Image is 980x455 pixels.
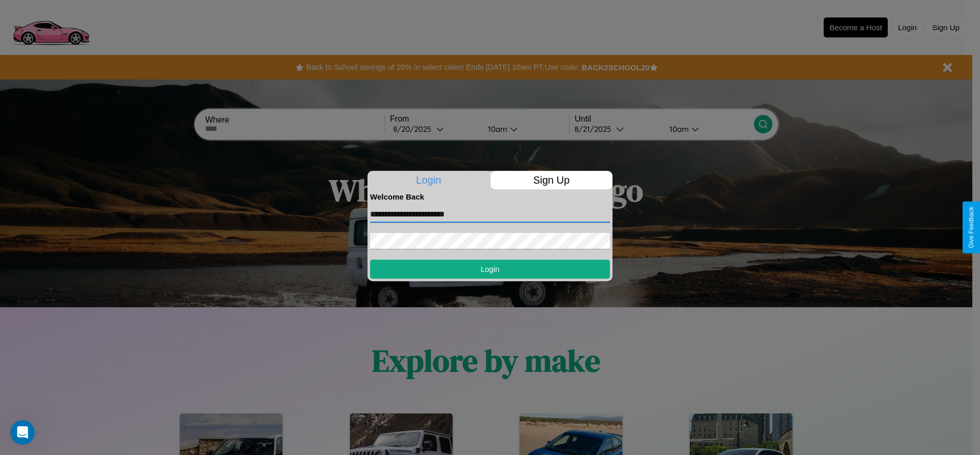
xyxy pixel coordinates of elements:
[370,192,610,201] h4: Welcome Back
[370,260,610,279] button: Login
[491,171,613,189] p: Sign Up
[968,207,975,248] div: Give Feedback
[10,420,35,445] iframe: Intercom live chat
[367,171,490,189] p: Login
